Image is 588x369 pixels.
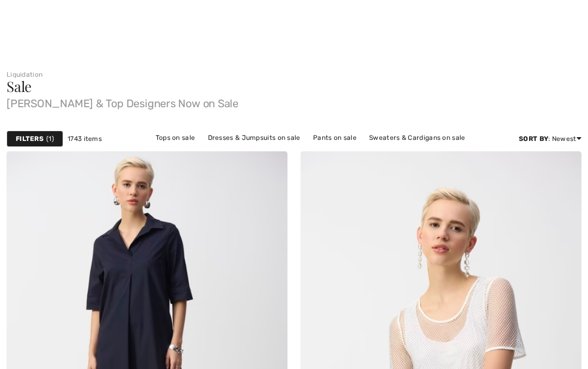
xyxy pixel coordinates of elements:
a: Sweaters & Cardigans on sale [364,131,470,145]
span: 1 [46,134,54,144]
a: Jackets & Blazers on sale [199,145,293,159]
span: Sale [7,77,32,96]
a: Skirts on sale [295,145,349,159]
a: Outerwear on sale [351,145,421,159]
strong: Sort By [519,135,548,143]
span: [PERSON_NAME] & Top Designers Now on Sale [7,94,581,109]
strong: Filters [16,134,44,144]
a: Tops on sale [150,131,201,145]
a: Dresses & Jumpsuits on sale [203,131,306,145]
div: : Newest [519,134,581,144]
span: 1743 items [68,134,102,144]
a: Pants on sale [308,131,362,145]
a: Liquidation [7,71,42,78]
